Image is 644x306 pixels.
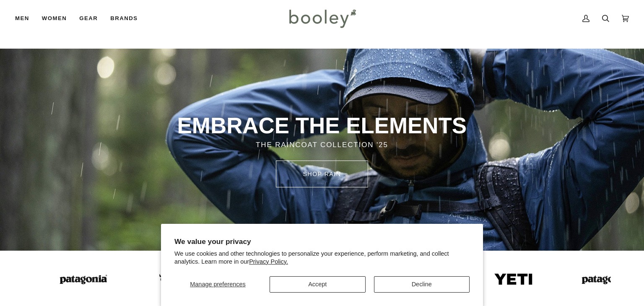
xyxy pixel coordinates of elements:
[174,276,261,293] button: Manage preferences
[286,6,359,31] img: Booley
[42,14,67,23] span: Women
[79,14,98,23] span: Gear
[374,276,470,293] button: Decline
[190,281,245,288] span: Manage preferences
[15,14,29,23] span: Men
[249,258,288,265] a: Privacy Policy.
[276,161,368,187] a: SHOP rain
[174,250,470,266] p: We use cookies and other technologies to personalize your experience, perform marketing, and coll...
[270,276,365,293] button: Accept
[132,140,512,150] p: THE RAINCOAT COLLECTION '25
[174,237,470,246] h2: We value your privacy
[132,112,512,140] p: EMBRACE THE ELEMENTS
[110,14,138,23] span: Brands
